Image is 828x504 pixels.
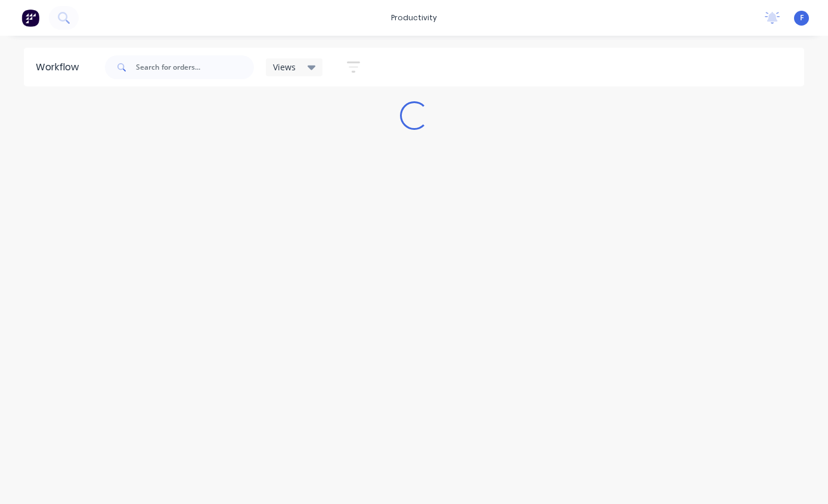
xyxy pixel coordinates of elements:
span: Views [273,61,296,73]
div: Workflow [36,60,85,74]
img: Factory [21,9,39,27]
div: productivity [385,9,443,27]
span: F [800,13,804,23]
input: Search for orders... [136,55,254,79]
